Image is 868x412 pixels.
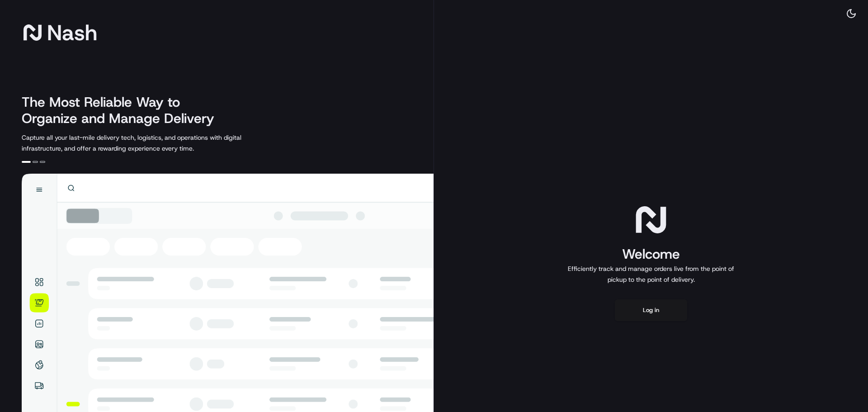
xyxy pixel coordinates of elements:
[47,24,97,42] span: Nash
[564,263,738,285] p: Efficiently track and manage orders live from the point of pickup to the point of delivery.
[564,245,738,263] h1: Welcome
[22,132,282,154] p: Capture all your last-mile delivery tech, logistics, and operations with digital infrastructure, ...
[615,299,687,321] button: Log in
[22,94,224,127] h2: The Most Reliable Way to Organize and Manage Delivery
